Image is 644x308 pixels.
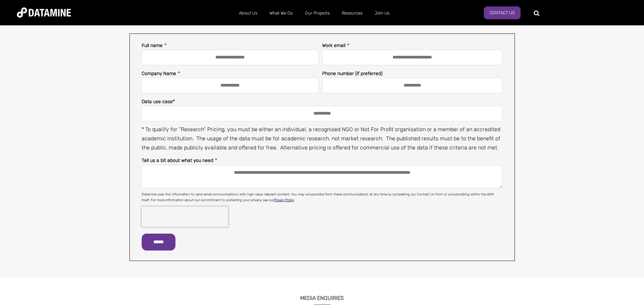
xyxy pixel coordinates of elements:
span: Company Name [142,71,176,76]
span: Full name [142,43,163,48]
a: Join Us [368,4,396,22]
iframe: reCAPTCHA [142,207,228,227]
a: Privacy Policy [274,198,294,202]
img: Datamine [17,7,71,18]
a: About Us [233,4,263,22]
span: Data use case* [142,99,175,104]
a: Contact Us [484,6,521,19]
a: What We Do [263,4,299,22]
span: Work email [322,43,345,48]
span: Tell us a bit about what you need [142,158,213,163]
a: Our Projects [299,4,336,22]
h3: MEDIA ENQUIRIES [129,286,515,305]
p: * To qualify for “Research” Pricing, you must be either an individual, a recognised NGO or Not Fo... [142,125,503,152]
span: Phone number (if preferred) [322,71,382,76]
a: Resources [336,4,368,22]
p: Datamine uses this information to send email communications with high value, relevant content. Yo... [142,192,503,203]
